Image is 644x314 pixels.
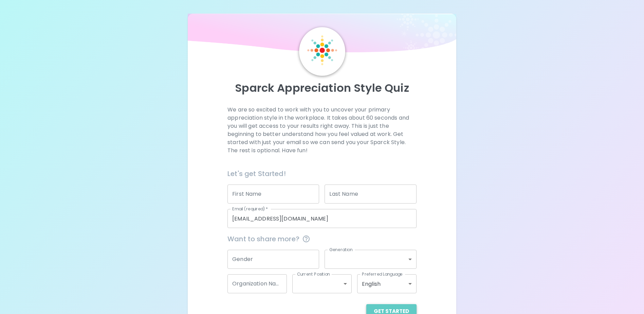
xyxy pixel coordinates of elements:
[362,271,403,277] label: Preferred Language
[196,81,448,95] p: Sparck Appreciation Style Quiz
[302,235,310,243] svg: This information is completely confidential and only used for aggregated appreciation studies at ...
[329,247,353,252] label: Generation
[227,168,417,179] h6: Let's get Started!
[357,274,417,293] div: English
[307,35,337,65] img: Sparck Logo
[227,106,417,155] p: We are so excited to work with you to uncover your primary appreciation style in the workplace. I...
[227,233,417,244] span: Want to share more?
[188,14,456,56] img: wave
[297,271,330,277] label: Current Position
[232,206,268,212] label: Email (required)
